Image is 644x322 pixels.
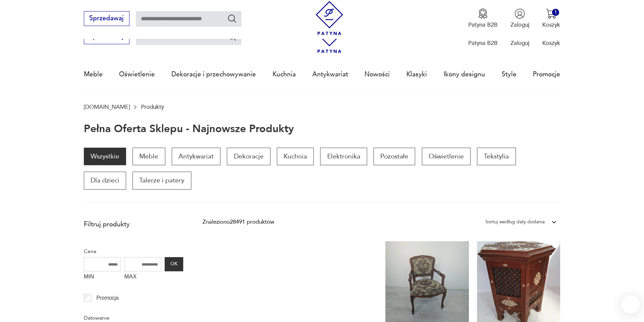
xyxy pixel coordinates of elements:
[171,59,256,90] a: Dekoracje i przechowywanie
[96,294,119,302] p: Promocja
[485,218,545,226] div: Sortuj według daty dodania
[510,21,529,29] p: Zaloguj
[227,148,270,165] a: Dekoracje
[272,59,296,90] a: Kuchnia
[84,220,183,229] p: Filtruj produkty
[542,21,560,29] p: Koszyk
[621,295,640,314] iframe: Smartsupp widget button
[133,148,165,165] a: Meble
[406,59,427,90] a: Klasyki
[84,11,129,26] button: Sprzedawaj
[444,59,485,90] a: Ikony designu
[84,59,103,90] a: Meble
[510,8,529,29] button: Zaloguj
[374,148,415,165] a: Pozostałe
[84,123,294,135] h1: Pełna oferta sklepu - najnowsze produkty
[468,39,498,47] p: Patyna B2B
[172,148,220,165] a: Antykwariat
[320,148,367,165] a: Elektronika
[478,8,488,19] img: Ikona medalu
[84,34,129,40] a: Sprzedawaj
[165,257,183,271] button: OK
[542,8,560,29] button: 1Koszyk
[546,8,556,19] img: Ikona koszyka
[227,14,237,23] button: Szukaj
[542,39,560,47] p: Koszyk
[510,39,529,47] p: Zaloguj
[468,8,498,29] a: Ikona medaluPatyna B2B
[364,59,390,90] a: Nowości
[84,104,130,110] a: [DOMAIN_NAME]
[202,218,274,226] div: Znaleziono 28491 produktów
[477,148,516,165] a: Tekstylia
[227,32,237,42] button: Szukaj
[312,1,347,35] img: Patyna - sklep z meblami i dekoracjami vintage
[124,271,162,284] label: MAX
[84,16,129,22] a: Sprzedawaj
[312,59,348,90] a: Antykwariat
[533,59,560,90] a: Promocje
[119,59,155,90] a: Oświetlenie
[422,148,471,165] a: Oświetlenie
[277,148,314,165] a: Kuchnia
[84,271,121,284] label: MIN
[515,8,525,19] img: Ikonka użytkownika
[133,172,191,189] a: Talerze i patery
[84,172,126,189] a: Dla dzieci
[502,59,517,90] a: Style
[468,8,498,29] button: Patyna B2B
[141,104,164,110] p: Produkty
[552,9,559,16] div: 1
[84,247,183,256] p: Cena
[468,21,498,29] p: Patyna B2B
[84,148,126,165] a: Wszystkie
